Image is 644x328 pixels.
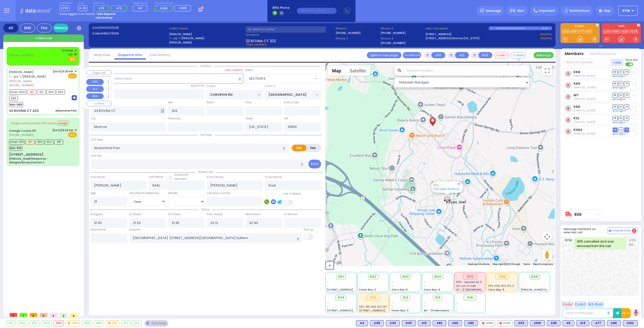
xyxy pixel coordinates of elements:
a: K14 [585,30,592,33]
a: K66 [574,105,580,109]
span: DR [613,104,618,109]
div: BLS [530,320,545,326]
div: BLS [591,320,605,326]
span: 23 ROVNA CT 202 [246,38,276,42]
span: FD29 [160,6,167,10]
button: Close [457,181,461,186]
a: Dispatch info [114,53,146,57]
span: Message [486,8,501,13]
div: 902 [18,320,27,326]
span: Yitzchok Klein [574,132,595,135]
span: Chaim Horowitz [574,97,595,101]
label: En Route [129,212,141,216]
div: Fire [37,24,52,32]
div: BLS [464,320,478,326]
label: From Scene [207,212,222,216]
div: 905 cancelled and was removed from the call [574,238,626,250]
a: Use this [540,36,552,40]
button: COVERED [86,101,112,106]
span: Other building occupants [161,109,164,113]
button: BUS [86,93,104,99]
span: ✕ [74,69,77,74]
label: ZIP [284,117,288,121]
span: Patient info [196,170,216,174]
label: Save as POI [190,84,205,87]
span: Location [198,64,214,68]
span: K68 [9,96,18,101]
span: BUS-906 [9,102,23,107]
a: [STREET_ADDRESS] [425,32,451,36]
label: Last Name [149,175,163,179]
span: ✕ [74,128,77,132]
a: [PERSON_NAME] [9,70,33,74]
div: BLS [448,320,462,326]
label: Gender [168,191,178,195]
div: 909 [94,320,104,326]
label: Lines [78,2,87,5]
button: Show satellite imagery [345,66,370,76]
span: TR [624,104,629,109]
div: BLS [547,320,560,326]
button: Internal Chat 4 [608,227,638,234]
button: 10-4 [621,308,631,318]
span: FD68 [179,6,186,10]
button: Covered [511,52,526,58]
span: Internal Chat [612,229,631,232]
span: Phone 3 [381,26,424,31]
span: Sanz Bay-4 [424,288,440,292]
span: BRIA Phone [272,6,289,10]
span: TR [624,127,629,132]
span: SO [618,93,623,98]
label: Turn off text [625,62,633,67]
a: FD79 [630,30,638,33]
label: Hospital [129,228,140,232]
span: DR [613,93,618,98]
label: Pick up [304,228,313,232]
span: 902 [370,274,376,279]
span: 12:14 AM [62,49,73,53]
a: K12 [574,116,579,120]
span: M7 [27,89,36,95]
label: Township [168,117,181,121]
button: ALS [86,86,104,92]
span: - [521,280,522,284]
span: 0 [70,313,77,317]
label: Use Callback [284,192,301,196]
span: Avrumi Warfman [574,109,595,112]
strong: Take dispatch [96,12,116,16]
a: K102 [562,30,570,33]
span: - [359,284,361,288]
a: Map View [90,53,114,57]
label: Fire [306,145,320,151]
a: Send again [613,98,626,101]
label: Last 3 location [425,26,489,31]
div: [STREET_ADDRESS] [9,152,44,157]
span: TR [624,116,629,121]
span: Send text [625,58,638,62]
label: Location [246,33,334,37]
span: K-18 [78,5,87,11]
label: Night unit [93,2,129,5]
span: + New call [35,36,52,41]
span: - [392,284,393,288]
span: K79 [99,6,104,10]
button: UNIT [431,52,445,58]
div: BLS [514,320,528,326]
img: comment-alt.png [609,230,611,232]
a: KJFD [603,30,611,33]
span: Notifications [570,9,590,13]
span: - [521,284,522,288]
span: SO [618,104,623,109]
span: 0 [30,313,37,317]
input: Search location here [91,74,244,83]
a: [STREET_ADDRESS] Monroe [US_STATE] [425,36,479,40]
label: Call back number [207,191,231,195]
label: First Name [91,175,105,179]
a: K68 [574,70,580,74]
h5: Message members on selected call [564,227,608,234]
label: Fire units on call [154,2,193,5]
button: Toggle fullscreen view [542,66,552,76]
span: 4 [632,228,636,233]
button: Code 1 [562,301,573,307]
label: Dispatcher [60,2,72,5]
